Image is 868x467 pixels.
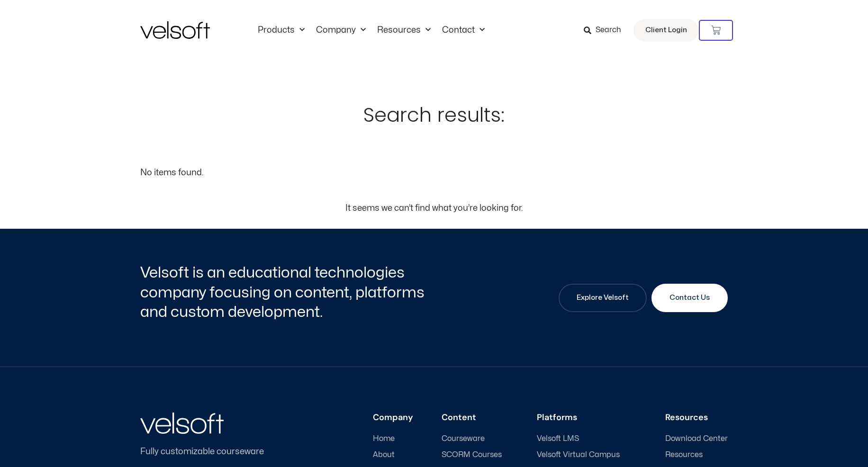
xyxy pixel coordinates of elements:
[577,292,629,304] span: Explore Velsoft
[669,292,710,304] span: Contact Us
[140,202,728,215] div: It seems we can’t find what you’re looking for.
[559,284,647,312] a: Explore Velsoft
[584,22,628,38] a: Search
[140,21,210,39] img: Velsoft Training Materials
[436,25,490,36] a: ContactMenu Toggle
[371,25,436,36] a: ResourcesMenu Toggle
[665,434,728,443] a: Download Center
[310,25,371,36] a: CompanyMenu Toggle
[373,450,395,459] span: About
[665,450,703,459] span: Resources
[373,413,413,423] h3: Company
[442,450,502,459] span: SCORM Courses
[442,434,485,443] span: Courseware
[442,434,508,443] a: Courseware
[442,450,508,459] a: SCORM Courses
[373,450,413,459] a: About
[537,450,620,459] span: Velsoft Virtual Campus
[596,24,621,36] span: Search
[373,434,395,443] span: Home
[252,25,310,36] a: ProductsMenu Toggle
[645,24,687,36] span: Client Login
[373,434,413,443] a: Home
[651,284,728,312] a: Contact Us
[537,413,637,423] h3: Platforms
[537,434,637,443] a: Velsoft LMS
[537,434,579,443] span: Velsoft LMS
[665,413,728,423] h3: Resources
[140,445,280,458] p: Fully customizable courseware
[140,263,432,322] h2: Velsoft is an educational technologies company focusing on content, platforms and custom developm...
[442,413,508,423] h3: Content
[665,450,728,459] a: Resources
[140,166,728,179] p: No items found.
[140,103,728,127] h2: Search results:
[252,25,490,36] nav: Menu
[633,19,699,42] a: Client Login
[537,450,637,459] a: Velsoft Virtual Campus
